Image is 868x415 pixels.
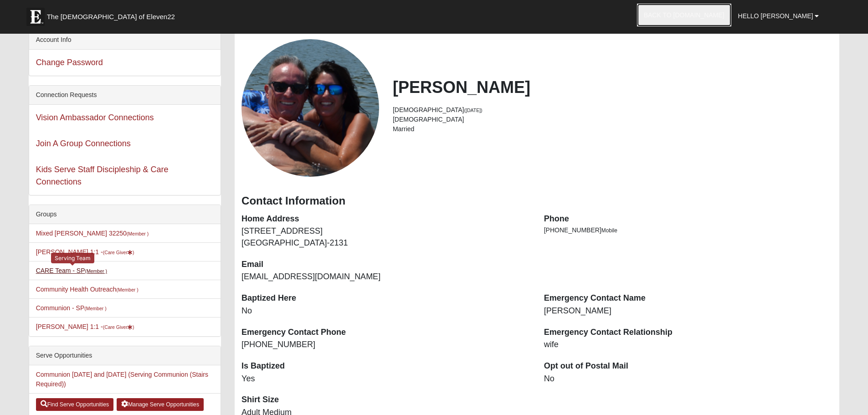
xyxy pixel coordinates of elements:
dt: Baptized Here [241,292,530,304]
dt: Emergency Contact Name [544,292,833,304]
a: Back to [DOMAIN_NAME] [637,4,731,26]
div: Connection Requests [29,86,221,105]
a: [PERSON_NAME] 1:1 -(Care Giver) [36,323,134,330]
dd: wife [544,339,833,351]
a: Find Serve Opportunities [36,398,114,411]
dd: [PHONE_NUMBER] [241,339,530,351]
a: Change Password [36,58,103,67]
a: Mixed [PERSON_NAME] 32250(Member ) [36,230,149,237]
dd: No [241,305,530,317]
dt: Shirt Size [241,394,530,406]
dd: [STREET_ADDRESS] [GEOGRAPHIC_DATA]-2131 [241,225,530,249]
h3: Contact Information [241,195,832,208]
span: The [DEMOGRAPHIC_DATA] of Eleven22 [47,12,175,21]
small: (Member ) [127,231,149,236]
a: Manage Serve Opportunities [117,398,204,411]
h2: [PERSON_NAME] [393,77,832,97]
dt: Opt out of Postal Mail [544,360,833,372]
li: Married [393,124,832,134]
a: Hello [PERSON_NAME] [731,5,826,27]
div: Serve Opportunities [29,346,221,365]
dt: Emergency Contact Phone [241,327,530,338]
small: (Care Giver ) [103,250,134,255]
li: [PHONE_NUMBER] [544,225,833,235]
dd: No [544,373,833,385]
small: (Member ) [116,287,138,292]
small: (Member ) [85,268,107,274]
span: Mobile [601,227,617,234]
div: Groups [29,205,221,224]
a: Join A Group Connections [36,139,131,148]
small: (Member ) [84,306,106,311]
a: Communion - SP(Member ) [36,304,107,312]
li: [DEMOGRAPHIC_DATA] [393,105,832,115]
a: Kids Serve Staff Discipleship & Care Connections [36,165,169,186]
a: Communion [DATE] and [DATE] (Serving Communion (Stairs Required)) [36,371,208,388]
span: Hello [PERSON_NAME] [738,12,813,20]
dt: Phone [544,213,833,225]
a: [PERSON_NAME] 1:1 -(Care Giver) [36,248,134,256]
a: View Fullsize Photo [241,39,379,177]
img: Eleven22 logo [26,8,45,26]
dd: [EMAIL_ADDRESS][DOMAIN_NAME] [241,271,530,283]
a: CARE Team - SP(Member ) [36,267,107,274]
dt: Is Baptized [241,360,530,372]
dd: [PERSON_NAME] [544,305,833,317]
dd: Yes [241,373,530,385]
dt: Email [241,259,530,271]
a: The [DEMOGRAPHIC_DATA] of Eleven22 [22,3,204,26]
dt: Home Address [241,213,530,225]
dt: Emergency Contact Relationship [544,327,833,338]
div: Account Info [29,31,221,50]
a: Community Health Outreach(Member ) [36,286,139,293]
div: Serving Team [51,253,94,263]
small: ([DATE]) [464,108,483,113]
a: Vision Ambassador Connections [36,113,154,122]
li: [DEMOGRAPHIC_DATA] [393,115,832,124]
small: (Care Giver ) [103,324,134,330]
